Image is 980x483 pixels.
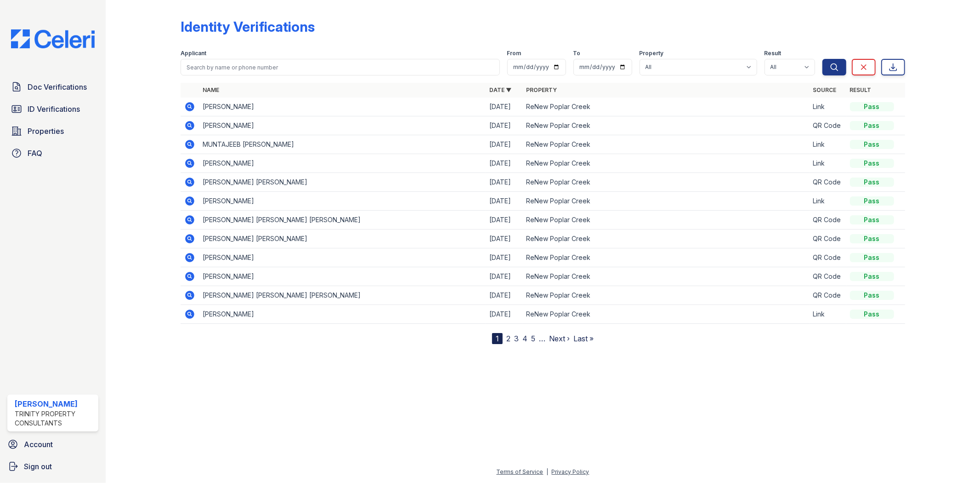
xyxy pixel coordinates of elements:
td: QR Code [810,267,846,286]
span: … [539,333,545,344]
div: Pass [850,291,894,300]
a: 2 [506,334,510,343]
div: Pass [850,102,894,111]
div: Pass [850,272,894,281]
div: 1 [492,333,503,344]
td: ReNew Poplar Creek [523,116,810,135]
td: ReNew Poplar Creek [523,305,810,324]
td: [PERSON_NAME] [PERSON_NAME] [199,173,486,192]
td: [PERSON_NAME] [199,267,486,286]
div: Trinity Property Consultants [15,409,95,428]
a: Date ▼ [490,86,512,93]
a: Last » [573,334,594,343]
span: FAQ [28,148,42,159]
td: [DATE] [486,305,523,324]
a: FAQ [7,144,98,162]
div: [PERSON_NAME] [15,398,95,409]
td: ReNew Poplar Creek [523,135,810,154]
td: ReNew Poplar Creek [523,211,810,230]
td: ReNew Poplar Creek [523,154,810,173]
div: Pass [850,310,894,319]
td: Link [810,192,846,211]
div: Pass [850,159,894,168]
td: Link [810,98,846,116]
span: Doc Verifications [28,81,87,92]
a: Privacy Policy [552,468,589,475]
td: [DATE] [486,286,523,305]
td: QR Code [810,248,846,267]
td: [DATE] [486,267,523,286]
td: [DATE] [486,230,523,248]
td: [PERSON_NAME] [PERSON_NAME] [PERSON_NAME] [199,286,486,305]
td: [PERSON_NAME] [PERSON_NAME] [199,230,486,248]
a: 4 [522,334,527,343]
span: ID Verifications [28,103,80,115]
label: Applicant [181,50,206,57]
div: Pass [850,178,894,187]
a: Name [203,86,219,93]
td: [PERSON_NAME] [199,98,486,116]
td: [DATE] [486,211,523,230]
a: Sign out [4,457,102,476]
a: Properties [7,122,98,140]
a: 3 [514,334,519,343]
a: Terms of Service [497,468,544,475]
td: ReNew Poplar Creek [523,248,810,267]
td: [DATE] [486,116,523,135]
td: [DATE] [486,192,523,211]
img: CE_Logo_Blue-a8612792a0a2168367f1c8372b55b34899dd931a85d93a1a3d3e32e68fde9ad4.png [4,29,102,48]
td: [PERSON_NAME] [PERSON_NAME] [PERSON_NAME] [199,211,486,230]
td: [DATE] [486,248,523,267]
a: Source [813,86,837,93]
td: [DATE] [486,173,523,192]
td: QR Code [810,211,846,230]
div: Pass [850,215,894,224]
a: Doc Verifications [7,78,98,96]
td: [DATE] [486,98,523,116]
td: [DATE] [486,135,523,154]
a: Account [4,435,102,454]
span: Properties [28,126,64,137]
label: To [573,50,581,57]
span: Account [24,439,53,450]
td: ReNew Poplar Creek [523,286,810,305]
a: Result [850,86,872,93]
span: Sign out [24,461,52,472]
div: Identity Verifications [181,18,315,35]
a: 5 [531,334,535,343]
td: QR Code [810,116,846,135]
div: Pass [850,140,894,149]
td: ReNew Poplar Creek [523,267,810,286]
label: Property [640,50,664,57]
td: [DATE] [486,154,523,173]
td: [PERSON_NAME] [199,154,486,173]
td: Link [810,154,846,173]
td: ReNew Poplar Creek [523,98,810,116]
div: Pass [850,253,894,262]
label: From [507,50,521,57]
td: ReNew Poplar Creek [523,173,810,192]
td: Link [810,305,846,324]
a: Next › [549,334,570,343]
td: [PERSON_NAME] [199,192,486,211]
td: [PERSON_NAME] [199,248,486,267]
td: QR Code [810,173,846,192]
div: | [547,468,549,475]
td: ReNew Poplar Creek [523,192,810,211]
div: Pass [850,196,894,206]
div: Pass [850,121,894,130]
td: QR Code [810,230,846,248]
td: ReNew Poplar Creek [523,230,810,248]
td: MUNTAJEEB [PERSON_NAME] [199,135,486,154]
div: Pass [850,234,894,243]
input: Search by name or phone number [181,59,499,75]
td: [PERSON_NAME] [199,305,486,324]
td: QR Code [810,286,846,305]
a: Property [527,86,557,93]
td: Link [810,135,846,154]
td: [PERSON_NAME] [199,116,486,135]
label: Result [765,50,782,57]
a: ID Verifications [7,100,98,118]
